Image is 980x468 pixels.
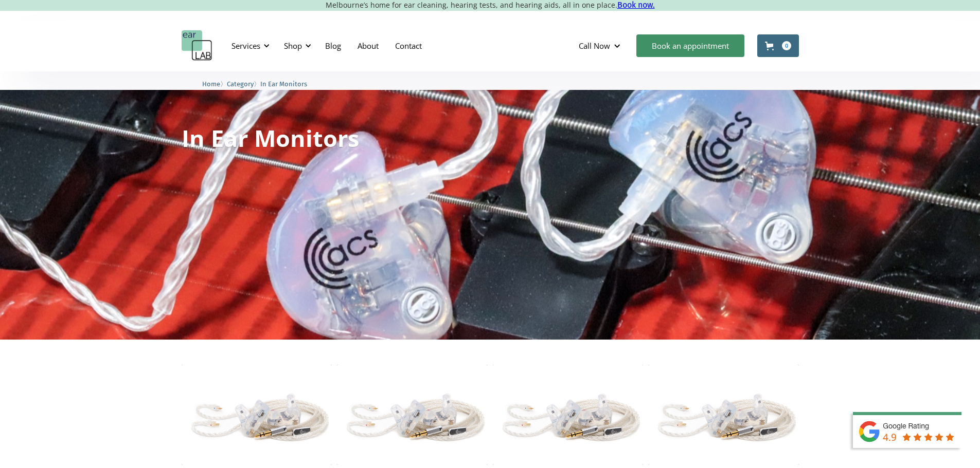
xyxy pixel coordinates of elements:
[227,79,254,88] a: Category
[227,80,254,88] span: Category
[648,365,799,465] img: Evoke2 Ambient Two Driver – In Ear Monitor
[202,80,220,88] span: Home
[387,31,430,61] a: Contact
[349,31,387,61] a: About
[317,31,349,61] a: Blog
[278,30,314,61] div: Shop
[225,30,273,61] div: Services
[782,41,791,50] div: 0
[337,365,488,465] img: Evolve Ambient Triple Driver – In Ear Monitor
[202,79,220,88] a: Home
[493,365,644,465] img: Engage Ambient Dual Driver – In Ear Monitor
[260,79,307,88] a: In Ear Monitors
[284,41,302,51] div: Shop
[579,41,610,51] div: Call Now
[260,80,307,88] span: In Ear Monitors
[202,79,227,89] li: 〉
[571,30,631,61] div: Call Now
[636,34,744,57] a: Book an appointment
[182,126,359,149] h1: In Ear Monitors
[182,365,332,465] img: Emotion Ambient Five Driver – In Ear Monitor
[757,34,799,57] a: Open cart
[227,79,260,89] li: 〉
[231,41,260,51] div: Services
[182,30,212,61] a: home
